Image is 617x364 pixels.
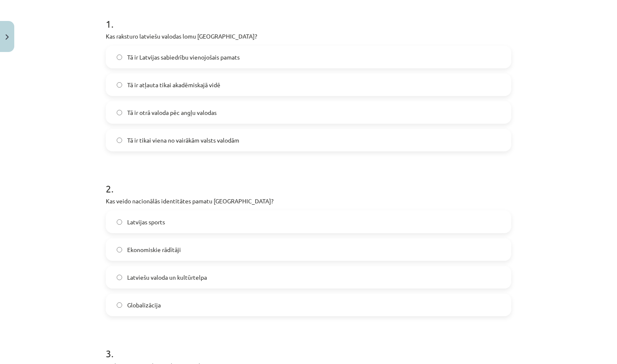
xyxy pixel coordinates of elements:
span: Tā ir Latvijas sabiedrību vienojošais pamats [127,53,240,62]
span: Tā ir atļauta tikai akadēmiskajā vidē [127,81,220,89]
span: Latvijas sports [127,218,165,226]
h1: 1 . [106,3,511,29]
span: Globalizācija [127,301,161,309]
h1: 2 . [106,168,511,194]
h1: 3 . [106,333,511,359]
span: Latviešu valoda un kultūrtelpa [127,273,207,282]
span: Tā ir tikai viena no vairākām valsts valodām [127,136,239,145]
span: Ekonomiskie rādītāji [127,245,181,254]
span: Tā ir otrā valoda pēc angļu valodas [127,108,217,117]
p: Kas raksturo latviešu valodas lomu [GEOGRAPHIC_DATA]? [106,32,511,41]
input: Latvijas sports [117,219,122,225]
input: Globalizācija [117,302,122,308]
input: Tā ir otrā valoda pēc angļu valodas [117,110,122,115]
input: Tā ir Latvijas sabiedrību vienojošais pamats [117,55,122,60]
input: Tā ir atļauta tikai akadēmiskajā vidē [117,82,122,88]
img: icon-close-lesson-0947bae3869378f0d4975bcd49f059093ad1ed9edebbc8119c70593378902aed.svg [5,34,9,40]
input: Tā ir tikai viena no vairākām valsts valodām [117,138,122,143]
p: Kas veido nacionālās identitātes pamatu [GEOGRAPHIC_DATA]? [106,197,511,205]
input: Ekonomiskie rādītāji [117,247,122,252]
input: Latviešu valoda un kultūrtelpa [117,275,122,280]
